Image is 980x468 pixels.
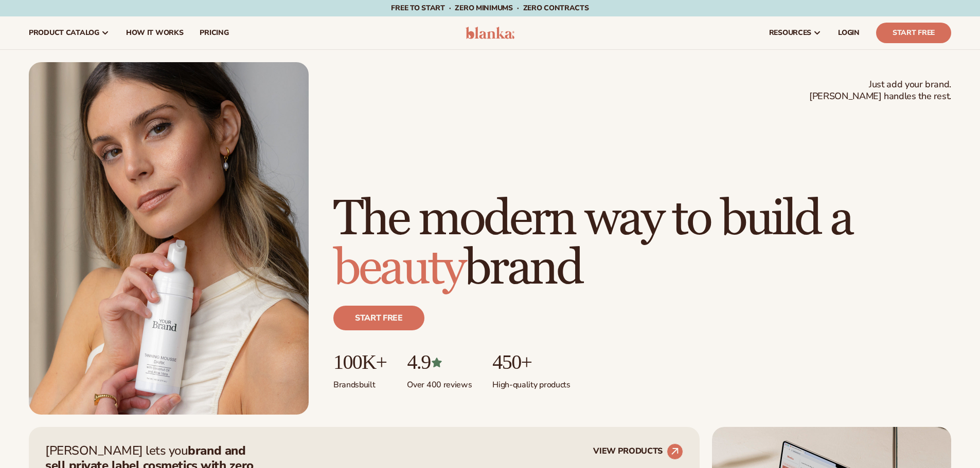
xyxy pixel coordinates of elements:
[876,23,951,43] a: Start Free
[126,29,184,37] span: How It Works
[333,195,951,293] h1: The modern way to build a brand
[809,79,951,103] span: Just add your brand. [PERSON_NAME] handles the rest.
[769,29,811,37] span: resources
[333,373,386,390] p: Brands built
[333,238,464,298] span: beauty
[21,16,118,49] a: product catalog
[333,351,386,373] p: 100K+
[191,16,237,49] a: pricing
[118,16,192,49] a: How It Works
[761,16,830,49] a: resources
[830,16,868,49] a: LOGIN
[466,27,514,39] img: logo
[593,443,683,460] a: VIEW PRODUCTS
[200,29,228,37] span: pricing
[492,351,570,373] p: 450+
[391,3,589,13] span: Free to start · ZERO minimums · ZERO contracts
[333,306,424,330] a: Start free
[407,351,472,373] p: 4.9
[838,29,860,37] span: LOGIN
[407,373,472,390] p: Over 400 reviews
[29,29,99,37] span: product catalog
[29,62,309,415] img: Female holding tanning mousse.
[492,373,570,390] p: High-quality products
